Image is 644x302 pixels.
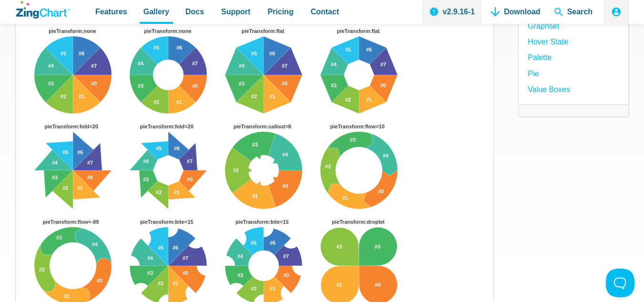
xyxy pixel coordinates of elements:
a: Graphset [528,20,559,32]
a: Pie [528,67,539,80]
span: Contact [311,5,339,18]
iframe: Toggle Customer Support [606,269,634,297]
span: Features [95,5,127,18]
a: Value Boxes [528,83,570,96]
span: Support [221,5,250,18]
a: hover state [528,35,568,48]
span: Docs [185,5,204,18]
span: Gallery [143,5,169,18]
span: Pricing [267,5,293,18]
a: ZingChart Logo. Click to return to the homepage [16,1,70,19]
a: palette [528,51,552,64]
